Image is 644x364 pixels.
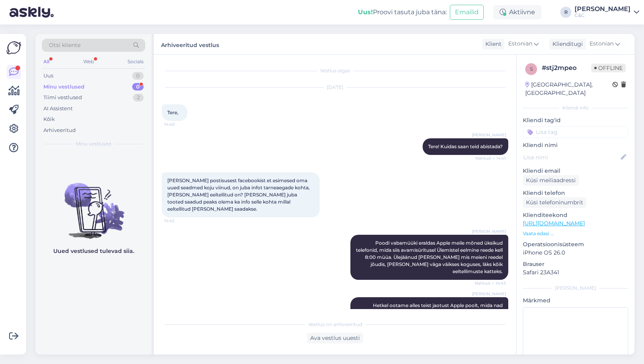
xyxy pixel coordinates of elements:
[523,268,628,277] p: Safari 23A341
[76,140,111,147] span: Minu vestlused
[482,40,502,48] div: Klient
[523,104,628,111] div: Kliendi info
[530,66,533,72] span: s
[161,39,219,49] label: Arhiveeritud vestlus
[359,302,504,351] span: Hetkel ootame alles teist jaotust Apple poolt, mida nad kahjuks [PERSON_NAME] vastavalt meie eelt...
[358,8,373,16] b: Uus!
[523,230,628,237] p: Vaata edasi ...
[523,249,628,257] p: iPhone OS 26.0
[493,5,541,19] div: Aktiivne
[523,211,628,219] p: Klienditeekond
[508,40,532,48] span: Estonian
[523,141,628,149] p: Kliendi nimi
[472,291,506,297] span: [PERSON_NAME]
[542,63,591,73] div: # stj2mpeo
[43,115,55,123] div: Kõik
[167,177,311,212] span: [PERSON_NAME] postisusest facebookist et esimesed oma uued seadmed koju viinud, on juba infot tar...
[525,81,612,97] div: [GEOGRAPHIC_DATA], [GEOGRAPHIC_DATA]
[133,94,144,102] div: 2
[428,143,503,149] span: Tere! Kuidas saan teid abistada?
[523,220,585,227] a: [URL][DOMAIN_NAME]
[575,6,631,12] div: [PERSON_NAME]
[43,83,84,91] div: Minu vestlused
[523,197,586,208] div: Küsi telefoninumbrit
[43,126,76,134] div: Arhiveeritud
[549,40,583,48] div: Klienditugi
[36,169,152,240] img: No chats
[560,7,571,18] div: R
[523,167,628,175] p: Kliendi email
[523,116,628,124] p: Kliendi tag'id
[162,84,508,91] div: [DATE]
[475,280,506,286] span: Nähtud ✓ 14:43
[523,260,628,268] p: Brauser
[472,132,506,138] span: [PERSON_NAME]
[590,40,614,48] span: Estonian
[167,109,178,115] span: Tere,
[43,72,53,80] div: Uus
[523,240,628,249] p: Operatsioonisüsteem
[42,57,51,67] div: All
[6,40,21,55] img: Askly Logo
[307,333,363,343] div: Ava vestlus uuesti
[523,153,619,162] input: Lisa nimi
[132,83,144,91] div: 0
[164,121,194,127] span: 14:40
[49,41,80,49] span: Otsi kliente
[450,5,484,20] button: Emailid
[523,285,628,292] div: [PERSON_NAME]
[523,126,628,138] input: Lisa tag
[43,105,73,113] div: AI Assistent
[523,175,579,186] div: Küsi meiliaadressi
[126,57,145,67] div: Socials
[82,57,95,67] div: Web
[43,94,82,102] div: Tiimi vestlused
[53,247,134,255] p: Uued vestlused tulevad siia.
[358,8,447,17] div: Proovi tasuta juba täna:
[523,189,628,197] p: Kliendi telefon
[575,6,639,19] a: [PERSON_NAME]C&C
[476,155,506,161] span: Nähtud ✓ 14:41
[472,228,506,234] span: [PERSON_NAME]
[164,218,194,224] span: 14:42
[523,296,628,305] p: Märkmed
[132,72,144,80] div: 0
[575,12,631,19] div: C&C
[308,321,362,328] span: Vestlus on arhiveeritud
[162,67,508,74] div: Vestlus algas
[356,240,504,274] span: Poodi vabamüüki eraldas Apple meile mõned üksikud telefonid, mida siis avamisüritusel Ülemistel e...
[591,64,626,72] span: Offline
